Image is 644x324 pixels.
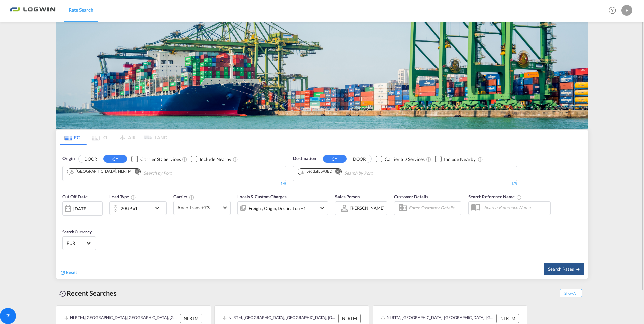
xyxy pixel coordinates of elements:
img: bild-fuer-ratentool.png [56,22,588,129]
md-icon: The selected Trucker/Carrierwill be displayed in the rate results If the rates are from another f... [189,195,194,200]
input: Search Reference Name [481,202,550,213]
md-datepicker: Select [62,215,67,224]
md-icon: icon-arrow-right [576,267,580,272]
span: Locals & Custom Charges [237,194,287,199]
button: Search Ratesicon-arrow-right [544,263,584,275]
div: [PERSON_NAME] [350,205,385,211]
button: DOOR [79,155,102,163]
div: Carrier SD Services [140,156,181,163]
md-icon: Unchecked: Search for CY (Container Yard) services for all selected carriers.Checked : Search for... [182,157,187,162]
div: Press delete to remove this chip. [300,169,334,174]
md-icon: Your search will be saved by the below given name [516,195,522,200]
md-checkbox: Checkbox No Ink [435,155,476,162]
md-icon: icon-refresh [60,270,66,276]
div: NLRTM, Rotterdam, Netherlands, Western Europe, Europe [223,314,336,323]
md-icon: icon-chevron-down [318,204,326,212]
div: 20GP x1 [121,204,138,213]
div: NLRTM, Rotterdam, Netherlands, Western Europe, Europe [381,314,495,323]
div: NLRTM [496,314,519,323]
span: Load Type [109,194,136,199]
div: F [621,5,632,16]
div: Freight Origin Destination Factory Stuffingicon-chevron-down [237,201,328,215]
button: CY [103,155,127,163]
img: bc73a0e0d8c111efacd525e4c8ad7d32.png [10,3,56,18]
div: Freight Origin Destination Factory Stuffing [249,204,306,213]
div: [DATE] [62,201,103,216]
span: Rate Search [69,7,93,13]
md-icon: Unchecked: Search for CY (Container Yard) services for all selected carriers.Checked : Search for... [426,157,431,162]
span: Carrier [173,194,194,199]
span: Search Currency [62,229,92,234]
span: Customer Details [394,194,428,199]
span: Help [607,5,618,16]
div: Carrier SD Services [385,156,425,163]
div: icon-refreshReset [60,269,77,277]
md-select: Select Currency: € EUREuro [66,238,92,248]
div: 1/5 [293,181,517,187]
md-pagination-wrapper: Use the left and right arrow keys to navigate between tabs [60,130,167,145]
span: Search Reference Name [468,194,522,199]
div: 1/5 [62,181,286,187]
md-icon: icon-chevron-down [153,204,165,212]
div: Include Nearby [200,156,231,163]
button: Remove [130,169,140,175]
span: Cut Off Date [62,194,88,199]
input: Chips input. [344,168,408,179]
md-checkbox: Checkbox No Ink [376,155,425,162]
md-chips-wrap: Chips container. Use arrow keys to select chips. [66,166,210,179]
div: OriginDOOR CY Checkbox No InkUnchecked: Search for CY (Container Yard) services for all selected ... [56,145,588,278]
input: Chips input. [143,168,207,179]
span: EUR [67,240,86,246]
span: Reset [66,269,77,275]
div: NLRTM [338,314,361,323]
span: Sales Person [335,194,360,199]
span: Show All [560,289,582,297]
span: Search Rates [548,266,580,272]
div: NLRTM [180,314,202,323]
md-checkbox: Checkbox No Ink [131,155,181,162]
md-select: Sales Person: Frank Wiedmeier [350,203,385,213]
md-checkbox: Checkbox No Ink [191,155,231,162]
span: Anco Trans +73 [177,204,221,211]
span: Origin [62,155,74,162]
md-tab-item: FCL [60,130,87,145]
md-icon: icon-information-outline [131,195,136,200]
div: Press delete to remove this chip. [69,169,133,174]
div: Help [607,5,621,17]
div: [DATE] [73,206,87,212]
md-icon: icon-backup-restore [59,290,67,298]
input: Enter Customer Details [409,203,459,213]
md-icon: Unchecked: Ignores neighbouring ports when fetching rates.Checked : Includes neighbouring ports w... [233,157,238,162]
button: DOOR [348,155,371,163]
div: Recent Searches [56,286,119,301]
md-icon: Unchecked: Ignores neighbouring ports when fetching rates.Checked : Includes neighbouring ports w... [478,157,483,162]
div: Rotterdam, NLRTM [69,169,132,174]
button: Remove [331,169,341,175]
div: 20GP x1icon-chevron-down [109,201,167,215]
button: CY [323,155,347,163]
div: Include Nearby [444,156,476,163]
div: NLRTM, Rotterdam, Netherlands, Western Europe, Europe [64,314,178,323]
div: Jeddah, SAJED [300,169,332,174]
span: Destination [293,155,316,162]
md-chips-wrap: Chips container. Use arrow keys to select chips. [297,166,411,179]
